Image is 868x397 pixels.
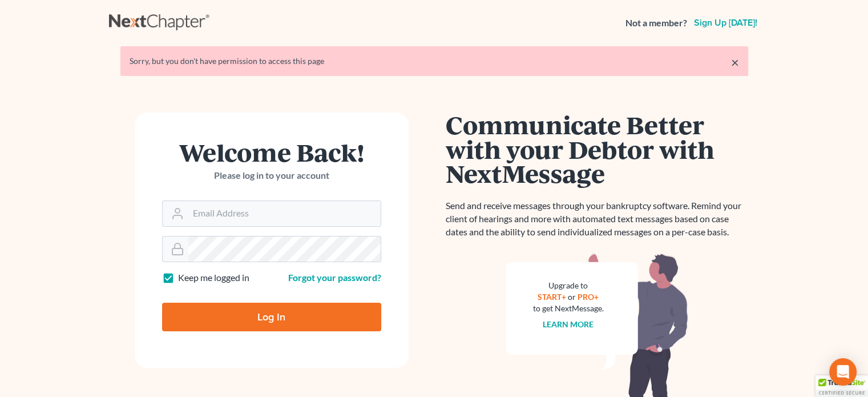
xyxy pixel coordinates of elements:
h1: Communicate Better with your Debtor with NextMessage [446,113,748,186]
p: Send and receive messages through your bankruptcy software. Remind your client of hearings and mo... [446,199,748,239]
a: × [731,55,739,69]
div: TrustedSite Certified [815,375,868,397]
a: Sign up [DATE]! [692,18,760,27]
label: Keep me logged in [178,271,249,284]
div: Open Intercom Messenger [829,358,857,386]
a: PRO+ [578,292,599,302]
a: START+ [538,292,566,302]
strong: Not a member? [625,17,687,30]
div: Sorry, but you don't have permission to access this page [130,55,739,67]
a: Forgot your password? [288,272,381,283]
input: Log In [162,303,381,331]
div: to get NextMessage. [533,303,604,314]
div: Upgrade to [533,280,604,291]
h1: Welcome Back! [162,140,381,165]
a: Learn more [543,319,594,329]
input: Email Address [188,201,381,226]
p: Please log in to your account [162,169,381,182]
span: or [568,292,576,302]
